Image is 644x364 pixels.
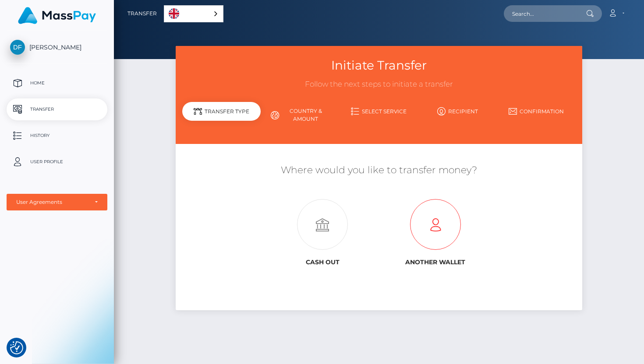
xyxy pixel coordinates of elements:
h6: Another wallet [386,259,485,266]
a: English [164,6,223,22]
h6: Cash out [272,259,372,266]
p: Transfer [10,103,104,116]
a: User Profile [7,151,107,173]
span: [PERSON_NAME] [7,43,107,51]
button: Consent Preferences [10,341,23,354]
h5: Where would you like to transfer money? [182,164,576,177]
p: History [10,129,104,142]
img: MassPay [18,7,96,24]
h3: Follow the next steps to initiate a transfer [182,79,576,90]
a: Transfer [7,98,107,120]
a: Select Service [340,104,418,119]
a: Transfer [127,4,157,23]
div: User Agreements [16,199,88,206]
a: Country & Amount [261,104,340,126]
input: Search... [504,5,586,22]
p: Home [10,77,104,90]
a: Home [7,72,107,94]
a: Confirmation [497,104,576,119]
aside: Language selected: English [164,5,223,22]
a: Recipient [418,104,497,119]
p: User Profile [10,155,104,168]
div: Language [164,5,223,22]
h3: Initiate Transfer [182,57,576,74]
div: Transfer Type [182,102,261,121]
button: User Agreements [7,194,107,210]
img: Revisit consent button [10,341,23,354]
a: History [7,125,107,147]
